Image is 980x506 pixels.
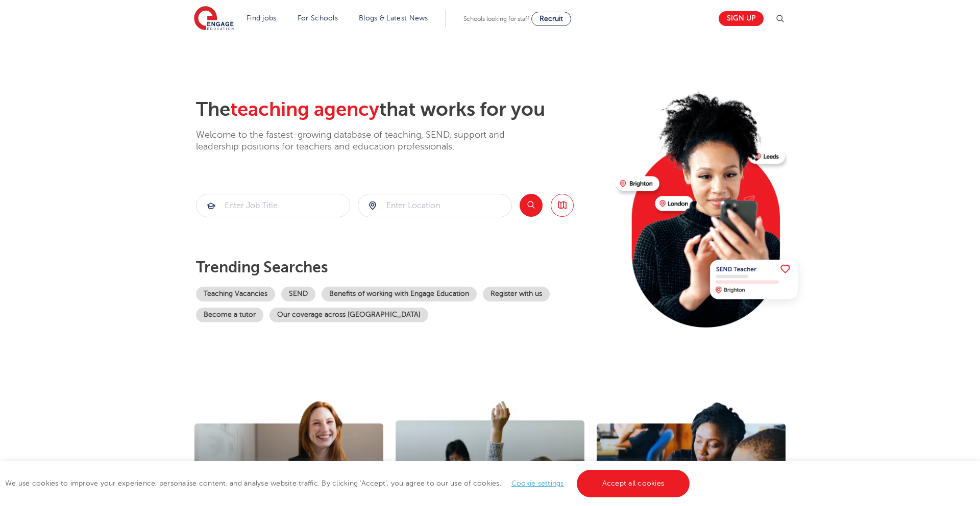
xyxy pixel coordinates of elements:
[196,129,533,153] p: Welcome to the fastest-growing database of teaching, SEND, support and leadership positions for t...
[281,287,315,301] a: SEND
[230,98,379,120] span: teaching agency
[269,308,428,322] a: Our coverage across [GEOGRAPHIC_DATA]
[540,15,563,22] span: Recruit
[531,12,571,26] a: Recruit
[719,11,764,26] a: Sign up
[322,287,477,301] a: Benefits of working with Engage Education
[358,194,511,217] input: Submit
[196,287,275,301] a: Teaching Vacancies
[298,14,338,22] a: For Schools
[577,470,690,497] a: Accept all cookies
[511,479,564,487] a: Cookie settings
[247,14,277,22] a: Find jobs
[196,194,350,217] div: Submit
[358,194,512,217] div: Submit
[463,15,529,22] span: Schools looking for staff
[196,98,608,121] h2: The that works for you
[196,308,263,322] a: Become a tutor
[483,287,550,301] a: Register with us
[194,6,234,32] img: Engage Education
[197,194,350,217] input: Submit
[520,194,543,217] button: Search
[359,14,428,22] a: Blogs & Latest News
[5,479,692,487] span: We use cookies to improve your experience, personalise content, and analyse website traffic. By c...
[196,258,608,276] p: Trending searches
